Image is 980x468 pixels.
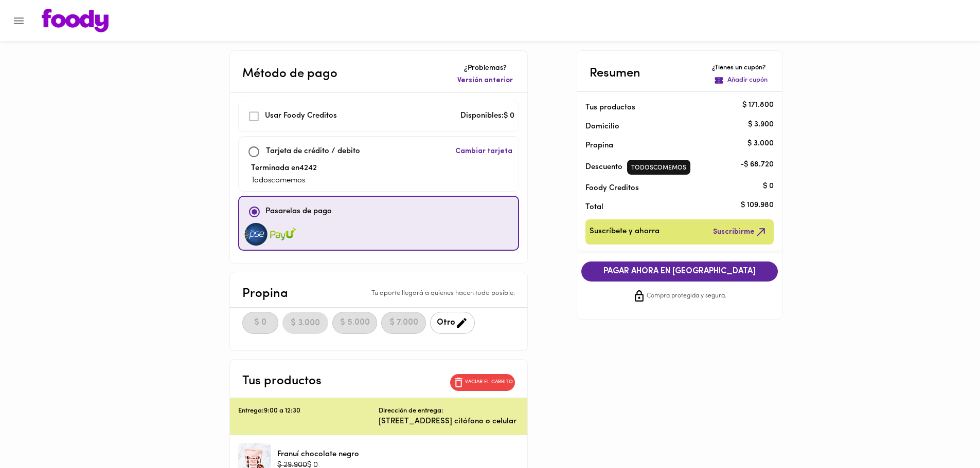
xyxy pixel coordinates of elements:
p: $ 171.800 [742,100,774,111]
img: visa [270,223,296,246]
p: $ 0 [763,181,774,192]
p: Dirección de entrega: [379,406,443,416]
p: Disponibles: $ 0 [460,110,514,122]
p: ¿Tienes un cupón? [712,63,770,73]
button: Versión anterior [455,73,515,88]
p: Domicilio [585,121,619,132]
p: Propina [585,140,757,151]
img: visa [243,223,269,246]
button: TODOSCOMEMOS [627,160,690,175]
p: Todoscomemos [251,175,317,187]
p: Total [585,202,757,213]
p: - $ 68.720 [740,160,774,171]
button: Añadir cupón [712,73,770,87]
p: Añadir cupón [727,76,768,85]
p: Pasarelas de pago [265,206,332,218]
button: Vaciar el carrito [450,374,515,391]
p: Foody Creditos [585,183,757,194]
span: Suscríbete y ahorra [590,226,660,238]
p: $ 3.900 [748,119,774,130]
span: Otro [437,316,468,329]
p: $ 109.980 [741,200,774,211]
p: Tus productos [585,102,757,113]
span: Cambiar tarjeta [455,146,512,157]
p: Vaciar el carrito [465,379,513,386]
p: Usar Foody Creditos [265,110,337,122]
p: Entrega: 9:00 a 12:30 [238,406,379,416]
p: Franuí chocolate negro [277,449,359,460]
button: Menu [6,8,31,33]
span: Compra protegida y segura. [647,291,726,302]
span: Suscribirme [713,226,768,238]
p: Método de pago [242,65,337,83]
p: Propina [242,285,288,303]
p: Resumen [590,64,640,83]
span: PAGAR AHORA EN [GEOGRAPHIC_DATA] [592,267,768,276]
p: Tu aporte llegará a quienes hacen todo posible. [371,289,515,298]
p: ¿Problemas? [455,63,515,73]
iframe: Messagebird Livechat Widget [920,408,970,458]
button: Cambiar tarjeta [453,141,514,163]
span: Versión anterior [457,76,513,86]
p: $ 3.000 [747,138,774,149]
button: Suscribirme [711,223,770,240]
button: PAGAR AHORA EN [GEOGRAPHIC_DATA] [581,261,778,282]
p: Tarjeta de crédito / debito [266,146,360,158]
p: TODOSCOMEMOS [631,164,686,173]
p: Terminada en 4242 [251,163,317,175]
p: Tus productos [242,372,322,390]
img: logo.png [42,9,109,32]
p: Descuento [585,162,622,173]
p: [STREET_ADDRESS] citófono o celular [379,416,519,427]
button: Otro [430,312,475,334]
